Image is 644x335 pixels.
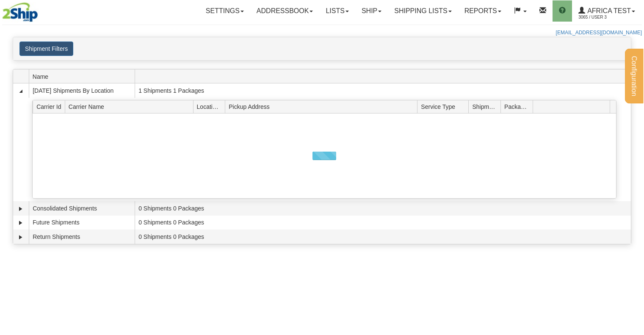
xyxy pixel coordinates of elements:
a: Reports [458,0,508,22]
td: Consolidated Shipments [29,201,135,216]
span: Location Id [197,100,225,113]
a: Expand [17,205,25,213]
span: Name [33,70,135,83]
a: Lists [319,0,355,22]
td: Future Shipments [29,216,135,230]
td: 0 Shipments 0 Packages [135,230,631,244]
td: [DATE] Shipments By Location [29,83,135,98]
td: Return Shipments [29,230,135,244]
td: 0 Shipments 0 Packages [135,201,631,216]
span: Africa Test [585,7,631,14]
a: Settings [199,0,250,22]
span: Packages [504,100,533,113]
a: Africa Test 3065 / User 3 [572,0,641,22]
td: 1 Shipments 1 Packages [135,83,631,98]
a: Expand [17,233,25,241]
button: Configuration [625,49,643,103]
span: Carrier Id [36,100,65,113]
span: Carrier Name [69,100,193,113]
a: Ship [355,0,388,22]
span: 3065 / User 3 [578,13,642,22]
a: Expand [17,219,25,227]
span: Service Type [421,100,468,113]
a: Addressbook [250,0,320,22]
a: [EMAIL_ADDRESS][DOMAIN_NAME] [556,30,642,36]
img: logo3065.jpg [2,2,39,24]
span: Pickup Address [229,100,417,113]
span: Shipments [472,100,500,113]
a: Collapse [17,87,25,95]
a: Shipping lists [388,0,458,22]
button: Shipment Filters [19,42,73,56]
td: 0 Shipments 0 Packages [135,216,631,230]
